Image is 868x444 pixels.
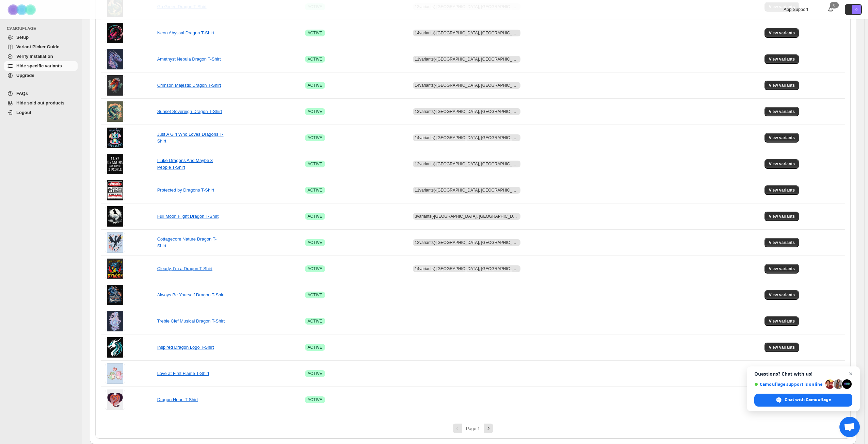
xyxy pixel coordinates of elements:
[754,382,823,387] span: Camouflage support is online
[769,318,795,324] span: View variants
[839,417,860,437] a: Open chat
[16,35,29,40] span: Setup
[308,345,322,350] span: ACTIVE
[4,89,78,98] a: FAQs
[308,371,322,376] span: ACTIVE
[101,424,845,433] nav: Pagination
[415,109,570,114] span: 13 variants (-[GEOGRAPHIC_DATA], [GEOGRAPHIC_DATA], [GEOGRAPHIC_DATA])
[157,158,213,170] a: I Like Dragons And Maybe 3 People T-Shirt
[415,214,523,219] span: 3 variants (-[GEOGRAPHIC_DATA], [GEOGRAPHIC_DATA])
[16,91,28,96] span: FAQs
[308,214,322,219] span: ACTIVE
[466,426,480,431] span: Page 1
[4,33,78,42] a: Setup
[769,240,795,245] span: View variants
[4,52,78,61] a: Verify Installation
[16,54,53,59] span: Verify Installation
[769,345,795,350] span: View variants
[769,30,795,36] span: View variants
[308,397,322,402] span: ACTIVE
[4,98,78,108] a: Hide sold out products
[769,109,795,114] span: View variants
[415,57,570,62] span: 11 variants (-[GEOGRAPHIC_DATA], [GEOGRAPHIC_DATA], [GEOGRAPHIC_DATA])
[415,266,570,271] span: 14 variants (-[GEOGRAPHIC_DATA], [GEOGRAPHIC_DATA], [GEOGRAPHIC_DATA])
[754,371,852,377] span: Questions? Chat with us!
[308,56,322,62] span: ACTIVE
[157,371,209,376] a: Love at First Flame T-Shirt
[7,26,78,31] span: CAMOUFLAGE
[784,7,808,12] span: App Support
[157,30,214,35] a: Neon Abyssal Dragon T-Shirt
[765,238,799,247] button: View variants
[769,161,795,167] span: View variants
[765,133,799,143] button: View variants
[765,264,799,274] button: View variants
[852,5,861,14] span: Avatar with initials 0
[157,56,221,62] a: Amethyst Nebula Dragon T-Shirt
[308,318,322,324] span: ACTIVE
[484,424,493,433] button: Next
[845,4,862,15] button: Avatar with initials 0
[765,28,799,38] button: View variants
[157,292,225,297] a: Always Be Yourself Dragon T-Shirt
[157,266,212,271] a: Clearly, I'm a Dragon T-Shirt
[785,397,831,403] span: Chat with Camouflage
[5,0,39,19] img: Camouflage
[4,61,78,71] a: Hide specific variants
[16,73,34,78] span: Upgrade
[769,214,795,219] span: View variants
[769,266,795,272] span: View variants
[827,6,834,13] a: 0
[769,56,795,62] span: View variants
[765,185,799,195] button: View variants
[765,54,799,64] button: View variants
[765,343,799,352] button: View variants
[415,83,570,88] span: 14 variants (-[GEOGRAPHIC_DATA], [GEOGRAPHIC_DATA], [GEOGRAPHIC_DATA])
[157,214,219,219] a: Full Moon Flight Dragon T-Shirt
[415,188,570,193] span: 11 variants (-[GEOGRAPHIC_DATA], [GEOGRAPHIC_DATA], [GEOGRAPHIC_DATA])
[157,345,214,350] a: Inspired Dragon Logo T-Shirt
[308,135,322,141] span: ACTIVE
[16,100,65,105] span: Hide sold out products
[769,135,795,141] span: View variants
[765,159,799,169] button: View variants
[765,212,799,221] button: View variants
[308,161,322,167] span: ACTIVE
[830,2,839,9] div: 0
[769,83,795,88] span: View variants
[415,162,570,166] span: 12 variants (-[GEOGRAPHIC_DATA], [GEOGRAPHIC_DATA], [GEOGRAPHIC_DATA])
[4,42,78,52] a: Variant Picker Guide
[16,44,59,49] span: Variant Picker Guide
[308,292,322,298] span: ACTIVE
[308,30,322,36] span: ACTIVE
[157,318,225,324] a: Treble Clef Musical Dragon T-Shirt
[308,240,322,245] span: ACTIVE
[4,108,78,117] a: Logout
[308,266,322,272] span: ACTIVE
[308,187,322,193] span: ACTIVE
[415,135,570,140] span: 14 variants (-[GEOGRAPHIC_DATA], [GEOGRAPHIC_DATA], [GEOGRAPHIC_DATA])
[157,132,224,144] a: Just A Girl Who Loves Dragons T-Shirt
[157,109,222,114] a: Sunset Sovereign Dragon T-Shirt
[157,236,217,248] a: Cottagecore Nature Dragon T-Shirt
[415,31,570,35] span: 14 variants (-[GEOGRAPHIC_DATA], [GEOGRAPHIC_DATA], [GEOGRAPHIC_DATA])
[769,187,795,193] span: View variants
[16,110,31,115] span: Logout
[157,187,214,193] a: Protected by Dragons T-Shirt
[157,397,198,402] a: Dragon Heart T-Shirt
[157,83,221,88] a: Crimson Majestic Dragon T-Shirt
[765,81,799,90] button: View variants
[765,107,799,116] button: View variants
[765,316,799,326] button: View variants
[4,71,78,80] a: Upgrade
[308,83,322,88] span: ACTIVE
[415,240,615,245] span: 12 variants (-[GEOGRAPHIC_DATA], [GEOGRAPHIC_DATA], [GEOGRAPHIC_DATA], [GEOGRAPHIC_DATA])
[765,290,799,300] button: View variants
[754,394,852,407] span: Chat with Camouflage
[16,63,62,68] span: Hide specific variants
[855,7,857,12] text: 0
[308,109,322,114] span: ACTIVE
[769,292,795,298] span: View variants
